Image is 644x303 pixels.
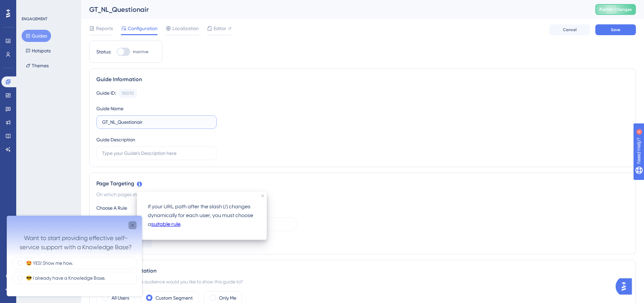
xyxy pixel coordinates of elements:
button: Guides [22,30,51,42]
span: Cancel [563,27,577,32]
span: Reports [96,24,113,32]
div: GT_NL_Questionair [89,5,578,14]
div: Guide Information [96,75,629,84]
button: Cancel [549,24,590,35]
button: Publish Changes [595,4,636,15]
div: Audience Segmentation [96,267,629,275]
button: Save [595,24,636,35]
span: Editor [214,24,226,32]
span: Save [611,27,620,32]
input: Type your Guide’s Description here [102,149,211,157]
input: Type your Guide’s Name here [102,118,211,126]
span: Inactive [133,49,148,54]
span: Configuration [128,24,158,32]
iframe: UserGuiding Survey [7,216,142,296]
div: On which pages should the guide be visible to your end users? [96,190,629,199]
div: Which segment of the audience would you like to show this guide to? [96,278,629,286]
div: close tooltip [261,194,264,197]
label: All Users [112,294,129,302]
label: Custom Segment [156,294,193,302]
div: 6 [47,3,49,9]
iframe: UserGuiding AI Assistant Launcher [616,276,636,297]
button: Themes [22,60,53,72]
label: Only Me [219,294,236,302]
div: 151070 [122,91,134,96]
div: Guide ID: [96,89,116,98]
span: Need Help? [16,2,42,10]
div: Guide Description [96,136,135,144]
div: ENGAGEMENT [22,16,47,22]
div: Guide Name [96,104,123,113]
span: Publish Changes [599,7,632,12]
a: suitable rule [151,220,181,229]
span: Localization [172,24,199,32]
button: Hotspots [22,45,55,57]
p: If your URL path after the slash (/) changes dynamically for each user, you must choose a . [148,203,256,229]
div: Choose A Rule [96,204,171,212]
div: Page Targeting [96,180,629,188]
div: Status: [96,48,111,56]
